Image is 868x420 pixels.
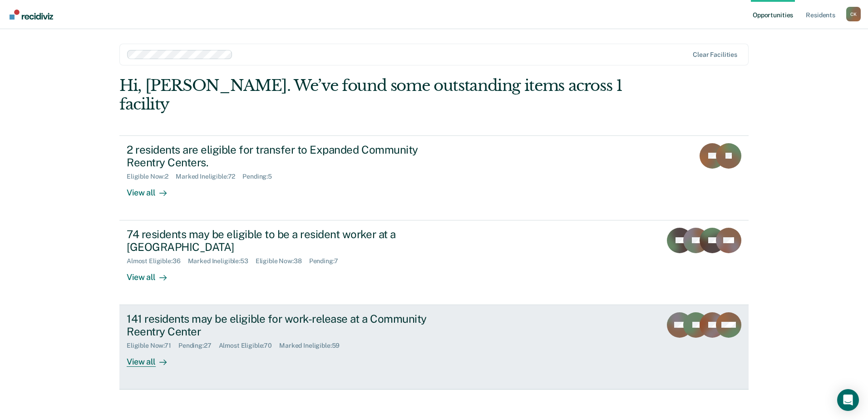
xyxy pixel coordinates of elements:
[846,7,861,21] div: C K
[178,342,219,350] div: Pending : 27
[176,173,242,180] div: Marked Ineligible : 72
[242,173,279,180] div: Pending : 5
[127,342,178,350] div: Eligible Now : 71
[119,76,623,114] div: Hi, [PERSON_NAME]. We’ve found some outstanding items across 1 facility
[256,257,309,265] div: Eligible Now : 38
[127,312,445,339] div: 141 residents may be eligible for work-release at a Community Reentry Center
[279,342,347,350] div: Marked Ineligible : 59
[127,180,178,198] div: View all
[119,135,749,220] a: 2 residents are eligible for transfer to Expanded Community Reentry Centers.Eligible Now:2Marked ...
[127,257,188,265] div: Almost Eligible : 36
[119,305,749,390] a: 141 residents may be eligible for work-release at a Community Reentry CenterEligible Now:71Pendin...
[693,51,737,59] div: Clear facilities
[127,350,178,367] div: View all
[846,7,861,21] button: Profile dropdown button
[127,143,445,170] div: 2 residents are eligible for transfer to Expanded Community Reentry Centers.
[219,342,280,350] div: Almost Eligible : 70
[127,173,176,180] div: Eligible Now : 2
[119,220,749,305] a: 74 residents may be eligible to be a resident worker at a [GEOGRAPHIC_DATA]Almost Eligible:36Mark...
[837,389,859,411] div: Open Intercom Messenger
[309,257,345,265] div: Pending : 7
[127,228,445,254] div: 74 residents may be eligible to be a resident worker at a [GEOGRAPHIC_DATA]
[10,10,53,20] img: Recidiviz
[188,257,256,265] div: Marked Ineligible : 53
[127,265,178,283] div: View all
